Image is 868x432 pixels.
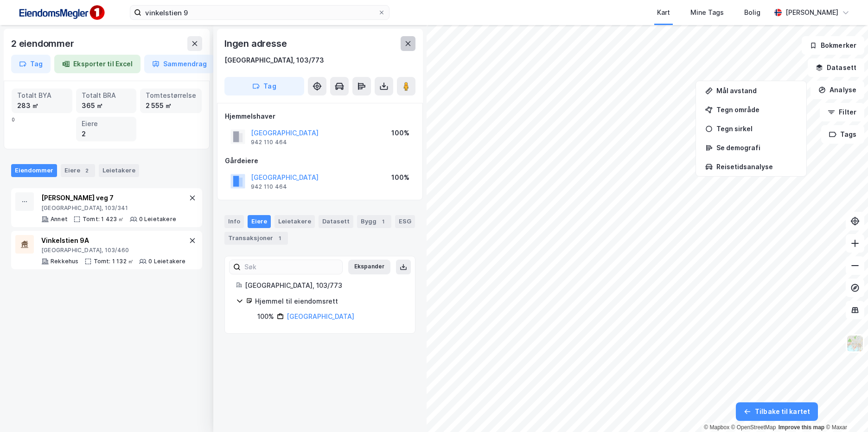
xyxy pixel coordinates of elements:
[51,258,79,265] div: Rekkehus
[224,215,244,228] div: Info
[779,424,824,431] a: Improve this map
[11,55,51,73] button: Tag
[225,155,415,166] div: Gårdeiere
[241,260,342,274] input: Søk
[15,2,108,23] img: F4PB6Px+NJ5v8B7XTbfpPpyloAAAAASUVORK5CYII=
[287,312,354,320] a: [GEOGRAPHIC_DATA]
[251,183,287,191] div: 942 110 464
[395,215,415,228] div: ESG
[148,258,185,265] div: 0 Leietakere
[257,311,274,322] div: 100%
[716,144,797,152] div: Se demografi
[255,296,404,307] div: Hjemmel til eiendomsrett
[11,36,76,51] div: 2 eiendommer
[99,164,139,177] div: Leietakere
[704,424,729,431] a: Mapbox
[348,260,390,274] button: Ekspander
[83,216,124,223] div: Tomt: 1 423 ㎡
[357,215,391,228] div: Bygg
[822,388,868,432] iframe: Chat Widget
[141,6,378,19] input: Søk på adresse, matrikkel, gårdeiere, leietakere eller personer
[61,164,95,177] div: Eiere
[251,139,287,146] div: 942 110 464
[391,172,409,183] div: 100%
[82,101,131,111] div: 365 ㎡
[245,280,404,291] div: [GEOGRAPHIC_DATA], 103/773
[82,90,131,101] div: Totalt BRA
[144,55,215,73] button: Sammendrag
[82,119,131,129] div: Eiere
[54,55,140,73] button: Eksporter til Excel
[319,215,353,228] div: Datasett
[225,111,415,122] div: Hjemmelshaver
[785,7,838,18] div: [PERSON_NAME]
[846,335,864,352] img: Z
[146,90,196,101] div: Tomtestørrelse
[391,127,409,139] div: 100%
[51,216,68,223] div: Annet
[11,164,57,177] div: Eiendommer
[17,101,67,111] div: 283 ㎡
[224,36,288,51] div: Ingen adresse
[822,388,868,432] div: Kontrollprogram for chat
[41,192,176,203] div: [PERSON_NAME] veg 7
[146,101,196,111] div: 2 555 ㎡
[224,77,304,95] button: Tag
[41,247,186,254] div: [GEOGRAPHIC_DATA], 103/460
[690,7,724,18] div: Mine Tags
[82,129,131,139] div: 2
[275,234,284,243] div: 1
[716,87,797,95] div: Mål avstand
[811,81,864,99] button: Analyse
[248,215,271,228] div: Eiere
[820,103,864,121] button: Filter
[716,163,797,171] div: Reisetidsanalyse
[744,7,760,18] div: Bolig
[716,125,797,133] div: Tegn sirkel
[41,204,176,212] div: [GEOGRAPHIC_DATA], 103/341
[736,402,818,421] button: Tilbake til kartet
[274,215,315,228] div: Leietakere
[378,217,388,226] div: 1
[12,89,202,141] div: 0
[821,125,864,144] button: Tags
[657,7,670,18] div: Kart
[731,424,776,431] a: OpenStreetMap
[224,55,324,66] div: [GEOGRAPHIC_DATA], 103/773
[716,106,797,114] div: Tegn område
[94,258,134,265] div: Tomt: 1 132 ㎡
[139,216,176,223] div: 0 Leietakere
[802,36,864,55] button: Bokmerker
[82,166,91,175] div: 2
[41,235,186,246] div: Vinkelstien 9A
[224,232,288,245] div: Transaksjoner
[808,58,864,77] button: Datasett
[17,90,67,101] div: Totalt BYA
